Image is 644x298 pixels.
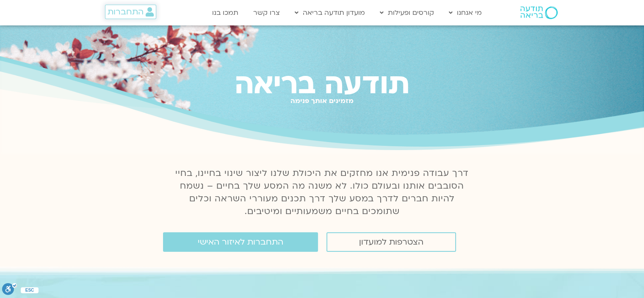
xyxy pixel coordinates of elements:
a: תמכו בנו [208,5,243,21]
span: התחברות [108,7,144,17]
span: הצטרפות למועדון [359,237,423,247]
a: מועדון תודעה בריאה [290,5,369,21]
img: תודעה בריאה [520,6,558,19]
a: קורסים ופעילות [376,5,438,21]
a: צרו קשר [249,5,284,21]
a: התחברות [105,5,156,19]
a: הצטרפות למועדון [326,232,456,252]
span: התחברות לאיזור האישי [198,237,283,247]
a: מי אנחנו [445,5,486,21]
p: דרך עבודה פנימית אנו מחזקים את היכולת שלנו ליצור שינוי בחיינו, בחיי הסובבים אותנו ובעולם כולו. לא... [171,167,474,218]
a: התחברות לאיזור האישי [163,232,318,252]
